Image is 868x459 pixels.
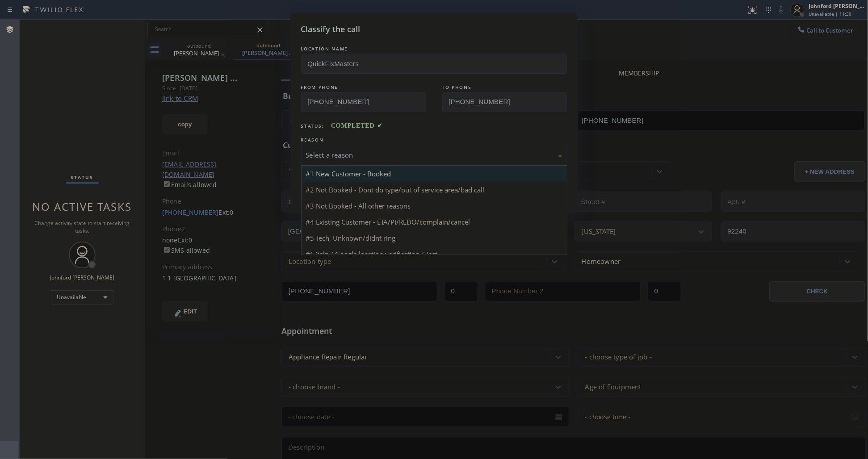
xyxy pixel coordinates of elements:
span: COMPLETED [331,122,383,129]
div: #3 Not Booked - All other reasons [302,198,567,214]
div: #5 Tech, Unknown/didnt ring [302,230,567,246]
div: LOCATION NAME [301,44,567,54]
div: REASON: [301,135,567,145]
div: #4 Existing Customer - ETA/PI/REDO/complain/cancel [302,214,567,230]
div: #1 New Customer - Booked [302,166,567,182]
div: #6 Yelp / Google location verification / Test [302,246,567,262]
input: From phone [301,92,426,112]
span: Status: [301,123,324,129]
div: #2 Not Booked - Dont do type/out of service area/bad call [302,182,567,198]
input: To phone [442,92,567,112]
h5: Classify the call [301,23,361,35]
div: Select a reason [306,150,562,160]
div: FROM PHONE [301,83,426,92]
div: TO PHONE [442,83,567,92]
